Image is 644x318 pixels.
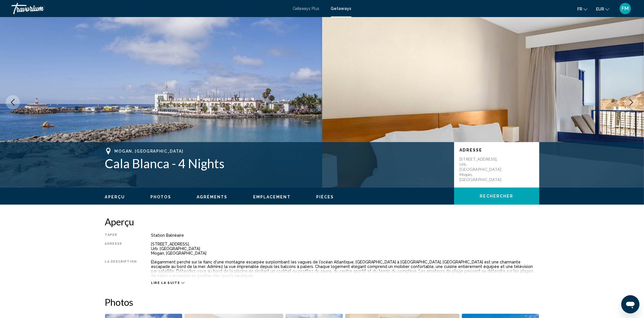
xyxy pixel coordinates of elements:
[293,6,320,11] a: Getaways Plus
[105,216,539,227] h2: Aperçu
[105,242,137,255] div: Adresse
[577,5,588,13] button: Change language
[460,157,505,182] p: [STREET_ADDRESS], Urb. [GEOGRAPHIC_DATA] Mogan, [GEOGRAPHIC_DATA]
[151,260,539,278] div: Élégamment perché sur le flanc d'une montagne escarpée surplombant les vagues de l'océan Atlantiq...
[454,188,539,205] button: Rechercher
[460,148,534,152] p: Adresse
[151,242,539,255] div: [STREET_ADDRESS], Urb. [GEOGRAPHIC_DATA] Mogan, [GEOGRAPHIC_DATA]
[151,281,184,285] button: Lire la suite
[151,281,180,285] span: Lire la suite
[596,5,609,13] button: Change currency
[115,149,184,153] span: Mogan, [GEOGRAPHIC_DATA]
[105,156,448,171] h1: Cala Blanca - 4 Nights
[621,295,639,313] iframe: Bouton de lancement de la fenêtre de messagerie
[618,3,633,14] button: User Menu
[480,194,513,199] span: Rechercher
[624,95,638,109] button: Next image
[105,233,137,238] div: Taper
[622,6,629,11] span: FM
[577,7,582,11] span: fr
[150,194,171,199] button: Photos
[331,6,351,11] a: Getaways
[151,233,539,238] div: Station balnéaire
[11,3,287,14] a: Travorium
[197,194,228,199] button: Agréments
[105,260,137,278] div: La description
[596,7,604,11] span: EUR
[253,194,291,199] button: Emplacement
[6,95,20,109] button: Previous image
[105,296,539,308] h2: Photos
[105,194,125,199] button: Aperçu
[316,194,334,199] button: Pièces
